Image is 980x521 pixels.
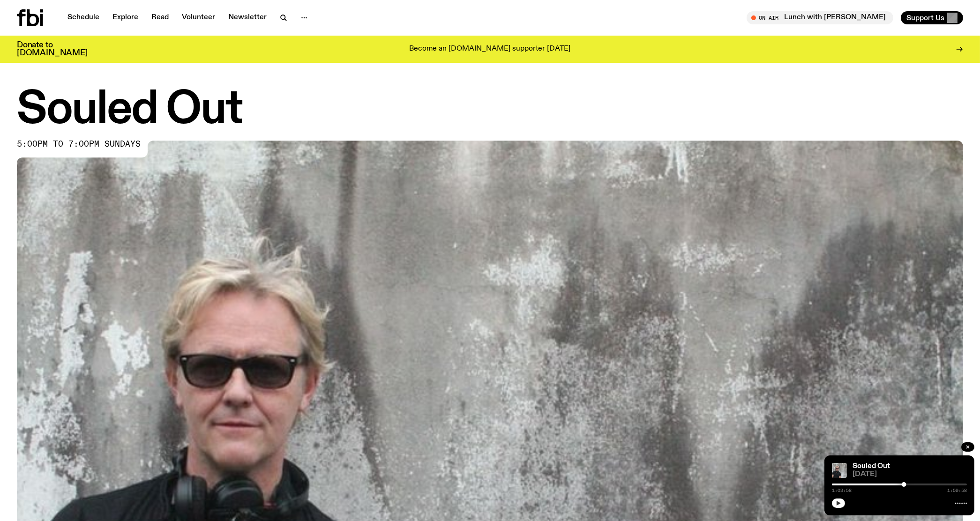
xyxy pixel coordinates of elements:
[17,41,88,57] h3: Donate to [DOMAIN_NAME]
[17,89,963,131] h1: Souled Out
[832,488,852,493] span: 1:03:58
[747,11,893,24] button: On AirLunch with [PERSON_NAME]
[17,141,141,148] span: 5:00pm to 7:00pm sundays
[223,11,272,24] a: Newsletter
[853,471,967,478] span: [DATE]
[107,11,144,24] a: Explore
[906,14,944,22] span: Support Us
[410,45,571,53] p: Become an [DOMAIN_NAME] supporter [DATE]
[853,462,890,470] a: Souled Out
[901,11,963,24] button: Support Us
[947,488,967,493] span: 1:59:58
[176,11,221,24] a: Volunteer
[62,11,105,24] a: Schedule
[832,463,847,478] img: Stephen looks directly at the camera, wearing a black tee, black sunglasses and headphones around...
[146,11,174,24] a: Read
[757,14,889,21] span: Tune in live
